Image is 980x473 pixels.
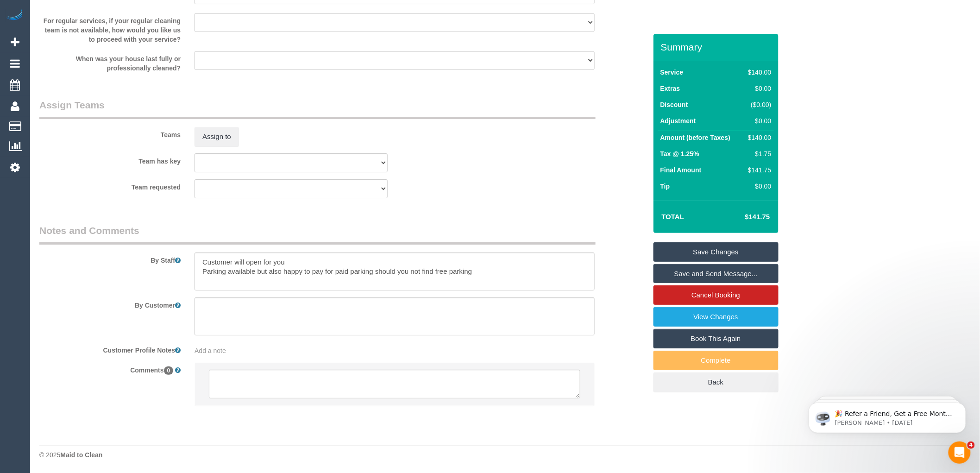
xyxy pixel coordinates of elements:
[39,450,971,460] div: © 2025
[653,372,779,392] a: Back
[32,252,188,265] label: By Staff
[39,98,596,119] legend: Assign Teams
[32,297,188,310] label: By Customer
[653,307,779,327] a: View Changes
[744,165,771,175] div: $141.75
[660,68,684,77] label: Service
[660,100,688,109] label: Discount
[6,9,24,22] img: Automaid Logo
[195,127,239,146] button: Assign to
[660,133,730,142] label: Amount (before Taxes)
[744,182,771,191] div: $0.00
[949,441,971,464] iframe: Intercom live chat
[717,213,770,221] h4: $141.75
[60,451,102,459] strong: Maid to Clean
[32,179,188,192] label: Team requested
[660,149,699,158] label: Tax @ 1.25%
[32,13,188,44] label: For regular services, if your regular cleaning team is not available, how would you like us to pr...
[653,285,779,305] a: Cancel Booking
[661,42,774,52] h3: Summary
[744,149,771,158] div: $1.75
[744,116,771,126] div: $0.00
[653,242,779,262] a: Save Changes
[795,383,980,448] iframe: Intercom notifications message
[660,182,670,191] label: Tip
[967,441,975,449] span: 4
[660,165,702,175] label: Final Amount
[744,133,771,142] div: $140.00
[744,100,771,109] div: ($0.00)
[195,347,226,354] span: Add a note
[660,84,680,93] label: Extras
[660,116,696,126] label: Adjustment
[164,366,174,375] span: 0
[662,213,685,221] strong: Total
[32,362,188,375] label: Comments
[32,153,188,166] label: Team has key
[32,127,188,139] label: Teams
[32,342,188,355] label: Customer Profile Notes
[744,68,771,77] div: $140.00
[653,264,779,284] a: Save and Send Message...
[653,329,779,348] a: Book This Again
[32,51,188,73] label: When was your house last fully or professionally cleaned?
[744,84,771,93] div: $0.00
[39,224,596,245] legend: Notes and Comments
